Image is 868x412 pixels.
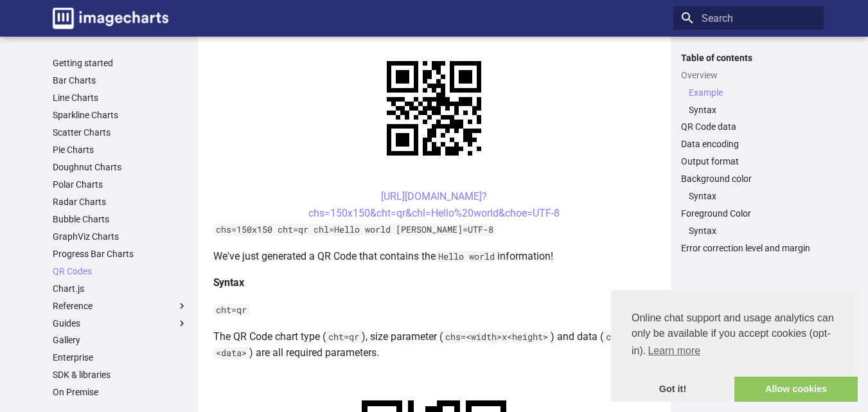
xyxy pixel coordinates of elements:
label: Reference [53,300,188,312]
a: Polar Charts [53,179,188,190]
p: We've just generated a QR Code that contains the information! [213,248,655,265]
a: QR Code data [681,121,816,132]
a: SDK & libraries [53,369,188,381]
a: Chart.js [53,283,188,294]
code: Hello world [436,251,497,262]
a: Foreground Color [681,208,816,219]
a: Enterprise [53,352,188,363]
a: Getting started [53,57,188,69]
a: [URL][DOMAIN_NAME]?chs=150x150&cht=qr&chl=Hello%20world&choe=UTF-8 [308,190,560,219]
a: Syntax [689,104,816,116]
nav: Foreground Color [681,225,816,237]
a: Syntax [689,225,816,237]
a: Radar Charts [53,196,188,208]
a: Overview [681,69,816,81]
a: GraphViz Charts [53,231,188,242]
a: Example [689,87,816,98]
a: allow cookies [734,377,858,402]
a: dismiss cookie message [611,377,734,402]
a: Bar Charts [53,75,188,86]
a: Bubble Charts [53,213,188,225]
nav: Background color [681,190,816,202]
a: Image-Charts documentation [48,3,173,34]
a: Scatter Charts [53,127,188,138]
img: logo [53,8,168,29]
a: Data encoding [681,138,816,150]
code: chs=<width>x<height> [443,331,551,343]
a: Pie Charts [53,144,188,156]
a: Line Charts [53,92,188,103]
a: Error correction level and margin [681,242,816,254]
h4: Syntax [213,274,655,291]
span: Online chat support and usage analytics can only be available if you accept cookies (opt-in). [632,310,837,361]
label: Guides [53,318,188,329]
a: Gallery [53,334,188,346]
label: Table of contents [673,52,824,64]
a: Doughnut Charts [53,161,188,173]
a: Progress Bar Charts [53,248,188,260]
p: The QR Code chart type ( ), size parameter ( ) and data ( ) are all required parameters. [213,328,655,361]
img: chart [364,39,504,178]
nav: Table of contents [673,52,824,255]
a: Output format [681,156,816,167]
a: Sparkline Charts [53,109,188,121]
code: cht=qr [213,304,249,316]
input: Search [673,6,824,30]
a: On Premise [53,386,188,398]
code: chs=150x150 cht=qr chl=Hello world [PERSON_NAME]=UTF-8 [213,224,496,235]
div: cookieconsent [611,290,858,402]
code: cht=qr [326,331,362,343]
a: QR Codes [53,265,188,277]
a: learn more about cookies [646,341,702,361]
nav: Overview [681,87,816,116]
a: Background color [681,173,816,184]
a: Syntax [689,190,816,202]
